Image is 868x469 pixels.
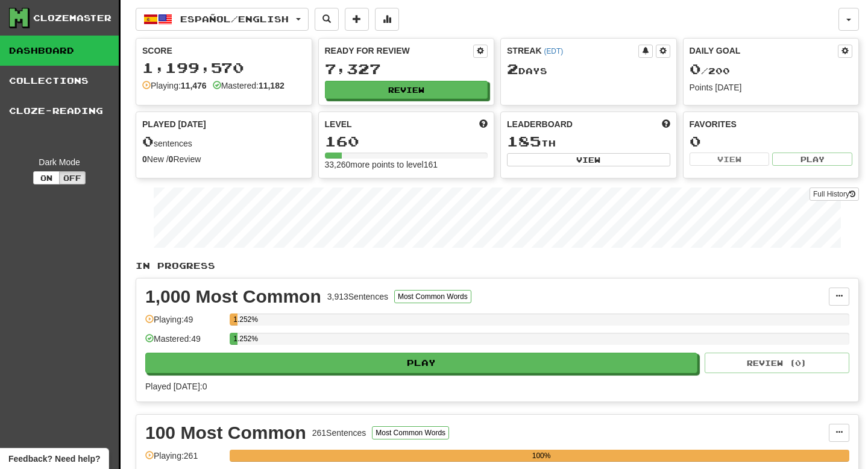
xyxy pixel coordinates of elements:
[507,133,541,150] span: 185
[690,134,853,149] div: 0
[145,353,697,373] button: Play
[233,450,849,462] div: 100%
[394,290,471,303] button: Most Common Words
[233,313,237,326] div: 1.252%
[325,81,488,99] button: Review
[181,81,207,90] strong: 11,476
[142,45,306,57] div: Score
[690,45,838,58] div: Daily Goal
[259,81,285,90] strong: 11,182
[662,118,670,130] span: This week in points, UTC
[325,134,488,149] div: 160
[772,153,852,166] button: Play
[9,156,110,168] div: Dark Mode
[690,66,730,76] span: / 200
[136,8,309,31] button: Español/English
[142,80,207,92] div: Playing:
[142,60,306,75] div: 1,199,570
[312,427,366,439] div: 261 Sentences
[142,153,306,165] div: New / Review
[544,47,563,55] a: (EDT)
[145,313,224,333] div: Playing: 49
[325,118,352,130] span: Level
[325,45,474,57] div: Ready for Review
[142,118,206,130] span: Played [DATE]
[142,134,306,150] div: sentences
[180,14,289,24] span: Español / English
[33,171,60,184] button: On
[142,154,147,164] strong: 0
[315,8,339,31] button: Search sentences
[8,453,100,465] span: Open feedback widget
[810,187,859,201] a: Full History
[479,118,488,130] span: Score more points to level up
[325,159,488,171] div: 33,260 more points to level 161
[169,154,174,164] strong: 0
[33,12,112,24] div: Clozemaster
[507,153,670,166] button: View
[507,45,638,57] div: Streak
[372,426,449,439] button: Most Common Words
[145,424,306,442] div: 100 Most Common
[327,291,388,303] div: 3,913 Sentences
[145,333,224,353] div: Mastered: 49
[507,118,573,130] span: Leaderboard
[375,8,399,31] button: More stats
[705,353,849,373] button: Review (0)
[325,61,488,77] div: 7,327
[345,8,369,31] button: Add sentence to collection
[690,60,701,77] span: 0
[136,260,859,272] p: In Progress
[507,134,670,150] div: th
[142,133,154,150] span: 0
[507,60,518,77] span: 2
[690,81,853,93] div: Points [DATE]
[59,171,86,184] button: Off
[145,382,207,391] span: Played [DATE]: 0
[233,333,237,345] div: 1.252%
[507,61,670,77] div: Day s
[213,80,285,92] div: Mastered:
[690,118,853,130] div: Favorites
[145,288,321,306] div: 1,000 Most Common
[690,153,770,166] button: View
